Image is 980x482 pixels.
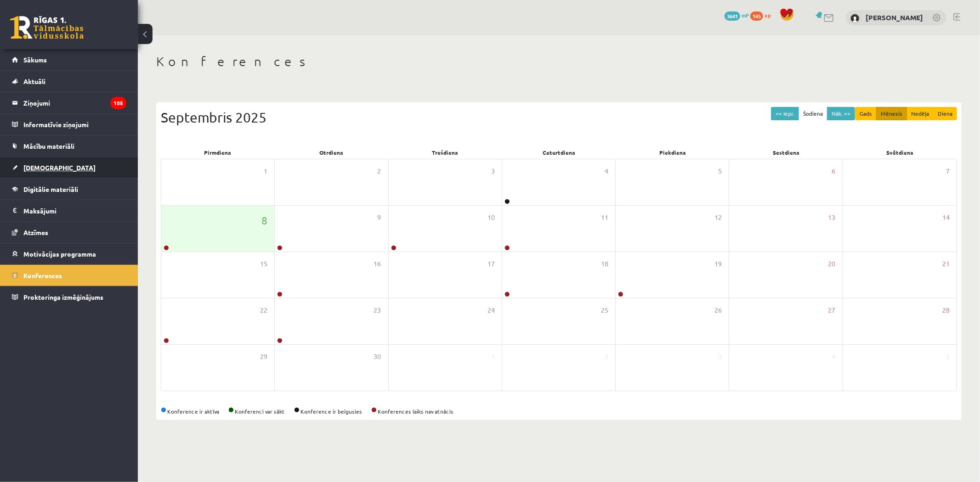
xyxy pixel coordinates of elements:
[23,56,47,64] span: Sākums
[605,352,608,362] span: 2
[906,107,934,120] button: Nedēļa
[946,166,950,176] span: 7
[260,305,267,315] span: 22
[161,107,957,128] div: Septembris 2025
[601,305,608,315] span: 25
[605,166,608,176] span: 4
[12,222,126,243] a: Atzīmes
[261,213,267,228] span: 8
[23,271,62,280] span: Konferences
[23,228,48,236] span: Atzīmes
[942,305,950,315] span: 28
[725,11,749,19] a: 3641 mP
[714,259,722,269] span: 19
[750,11,775,19] a: 145 xp
[933,107,957,120] button: Diena
[601,259,608,269] span: 18
[23,92,126,113] legend: Ziņojumi
[10,16,84,39] a: Rīgas 1. Tālmācības vidusskola
[388,146,502,159] div: Trešdiena
[725,11,740,21] span: 3641
[161,146,275,159] div: Pirmdiena
[750,11,763,21] span: 145
[374,305,381,315] span: 23
[718,166,722,176] span: 5
[714,305,722,315] span: 26
[942,213,950,223] span: 14
[850,14,860,23] img: Kārlis Bergs
[23,200,126,221] legend: Maksājumi
[843,146,957,159] div: Svētdiena
[832,166,836,176] span: 6
[771,107,799,120] button: << Iepr.
[260,259,267,269] span: 15
[616,146,730,159] div: Piekdiena
[23,185,78,193] span: Digitālie materiāli
[12,157,126,178] a: [DEMOGRAPHIC_DATA]
[601,213,608,223] span: 11
[378,213,381,223] span: 9
[12,265,126,286] a: Konferences
[161,407,957,415] div: Konference ir aktīva Konferenci var sākt Konference ir beigusies Konferences laiks nav atnācis
[827,107,855,120] button: Nāk. >>
[264,166,267,176] span: 1
[12,243,126,264] a: Motivācijas programma
[12,71,126,92] a: Aktuāli
[946,352,950,362] span: 5
[765,11,770,19] span: xp
[378,166,381,176] span: 2
[23,77,45,85] span: Aktuāli
[23,250,96,258] span: Motivācijas programma
[12,92,126,113] a: Ziņojumi105
[502,146,616,159] div: Ceturtdiena
[374,352,381,362] span: 30
[799,107,827,120] button: Šodiena
[12,114,126,135] a: Informatīvie ziņojumi
[110,97,126,109] i: 105
[275,146,389,159] div: Otrdiena
[12,286,126,308] a: Proktoringa izmēģinājums
[487,213,495,223] span: 10
[12,179,126,200] a: Digitālie materiāli
[828,305,836,315] span: 27
[866,13,923,22] a: [PERSON_NAME]
[742,11,749,19] span: mP
[12,135,126,157] a: Mācību materiāli
[718,352,722,362] span: 3
[942,259,950,269] span: 21
[23,293,103,301] span: Proktoringa izmēģinājums
[714,213,722,223] span: 12
[12,200,126,221] a: Maksājumi
[876,107,907,120] button: Mēnesis
[491,352,495,362] span: 1
[260,352,267,362] span: 29
[828,259,836,269] span: 20
[156,54,962,69] h1: Konferences
[730,146,844,159] div: Sestdiena
[832,352,836,362] span: 4
[23,163,96,172] span: [DEMOGRAPHIC_DATA]
[855,107,877,120] button: Gads
[23,114,126,135] legend: Informatīvie ziņojumi
[828,213,836,223] span: 13
[12,49,126,70] a: Sākums
[374,259,381,269] span: 16
[23,142,74,150] span: Mācību materiāli
[491,166,495,176] span: 3
[487,305,495,315] span: 24
[487,259,495,269] span: 17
